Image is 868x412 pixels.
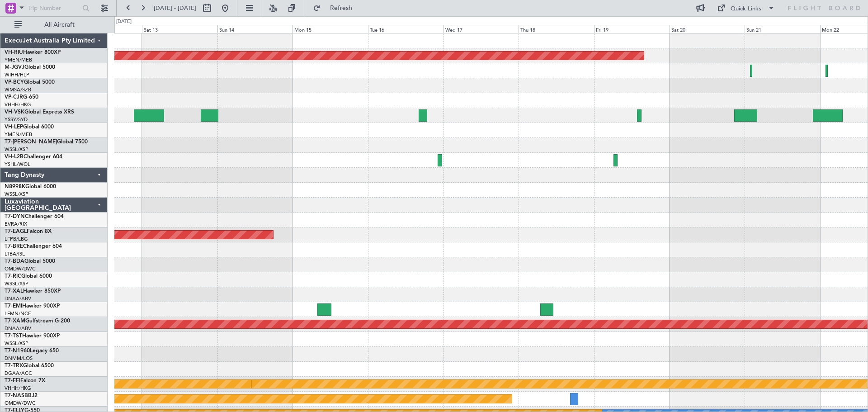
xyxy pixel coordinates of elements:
a: T7-[PERSON_NAME]Global 7500 [5,139,88,145]
span: N8998K [5,184,25,189]
a: YMEN/MEB [5,57,32,63]
a: VH-RIUHawker 800XP [5,50,61,55]
div: Tue 16 [368,25,443,33]
button: Quick Links [712,1,779,15]
span: [DATE] - [DATE] [154,4,196,12]
a: T7-N1960Legacy 650 [5,348,59,354]
a: VP-CJRG-650 [5,95,38,100]
a: T7-BREChallenger 604 [5,244,62,249]
a: LFMN/NCE [5,310,31,317]
a: LFPB/LBG [5,236,28,242]
a: LTBA/ISL [5,251,25,257]
span: T7-EMI [5,303,22,309]
a: VH-LEPGlobal 6000 [5,124,54,130]
span: T7-BDA [5,259,24,264]
span: VH-RIU [5,50,23,55]
a: VH-L2BChallenger 604 [5,154,62,160]
a: T7-TSTHawker 900XP [5,333,60,339]
span: T7-BRE [5,244,23,249]
a: VP-BCYGlobal 5000 [5,80,55,85]
span: All Aircraft [24,22,95,28]
div: [DATE] [116,18,132,26]
a: VH-VSKGlobal Express XRS [5,109,74,115]
a: WIHH/HLP [5,71,29,78]
span: T7-TRX [5,363,23,369]
a: N8998KGlobal 6000 [5,184,56,189]
a: EVRA/RIX [5,221,27,227]
span: VH-L2B [5,154,24,160]
span: T7-XAM [5,318,25,324]
span: T7-RIC [5,274,21,279]
span: T7-EAGL [5,229,27,234]
a: T7-XALHawker 850XP [5,289,61,294]
button: All Aircraft [10,18,98,32]
a: T7-EAGLFalcon 8X [5,229,52,234]
a: WSSL/XSP [5,191,28,198]
span: T7-FFI [5,378,20,384]
a: T7-BDAGlobal 5000 [5,259,55,264]
a: YSHL/WOL [5,161,30,168]
div: Wed 17 [443,25,519,33]
a: T7-DYNChallenger 604 [5,214,64,219]
a: OMDW/DWC [5,265,36,272]
div: Sun 14 [217,25,293,33]
a: WMSA/SZB [5,86,31,93]
a: T7-TRXGlobal 6500 [5,363,54,369]
div: Sat 20 [670,25,745,33]
a: T7-NASBBJ2 [5,393,38,398]
span: T7-DYN [5,214,25,219]
span: T7-XAL [5,289,23,294]
div: Fri 19 [594,25,670,33]
span: VH-VSK [5,109,24,115]
a: YSSY/SYD [5,116,28,123]
a: T7-RICGlobal 6000 [5,274,52,279]
a: WSSL/XSP [5,340,28,347]
span: VP-BCY [5,80,24,85]
a: VHHH/HKG [5,101,31,108]
span: VH-LEP [5,124,23,130]
span: Refresh [322,5,360,11]
a: DNMM/LOS [5,355,33,362]
a: DGAA/ACC [5,370,32,377]
div: Mon 15 [292,25,368,33]
input: Trip Number [28,1,80,15]
a: T7-XAMGulfstream G-200 [5,318,70,324]
a: T7-EMIHawker 900XP [5,303,60,309]
span: T7-N1960 [5,348,30,354]
span: T7-TST [5,333,22,339]
a: VHHH/HKG [5,385,31,392]
a: DNAA/ABV [5,325,31,332]
div: Sun 21 [745,25,820,33]
a: M-JGVJGlobal 5000 [5,65,55,70]
a: WSSL/XSP [5,280,28,287]
div: Thu 18 [519,25,594,33]
span: T7-[PERSON_NAME] [5,139,57,145]
div: Sat 13 [142,25,217,33]
span: VP-CJR [5,95,23,100]
a: OMDW/DWC [5,400,36,407]
a: DNAA/ABV [5,295,31,302]
span: M-JGVJ [5,65,24,70]
a: T7-FFIFalcon 7X [5,378,45,384]
span: T7-NAS [5,393,24,398]
a: WSSL/XSP [5,146,28,153]
a: YMEN/MEB [5,131,32,138]
div: Quick Links [731,5,761,14]
button: Refresh [309,1,363,15]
